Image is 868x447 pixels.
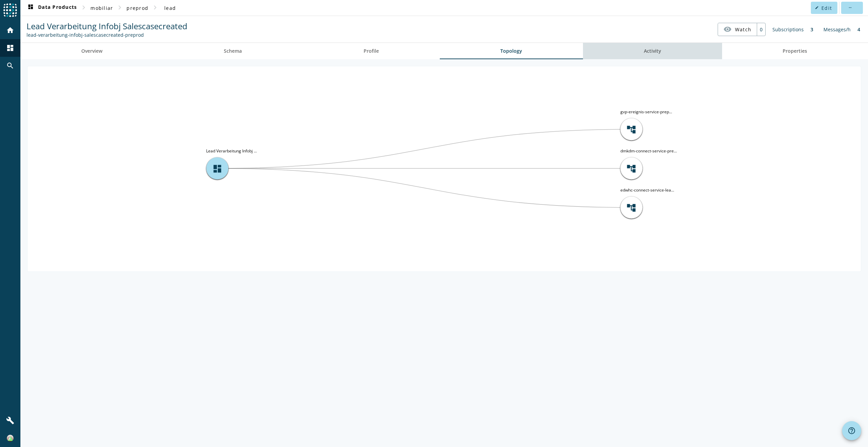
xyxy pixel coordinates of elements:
mat-icon: chevron_right [80,3,88,12]
span: Watch [735,23,751,35]
span: Profile [364,49,379,53]
tspan: dmkdm-connect-service-pre... [620,148,677,154]
span: Activity [644,49,661,53]
span: account_tree [626,124,636,134]
mat-icon: help_outline [848,427,856,435]
span: Edit [821,5,832,11]
span: Topology [500,49,522,53]
mat-icon: visibility [723,25,732,33]
span: Lead Verarbeitung Infobj Salescasecreated [27,20,187,32]
span: account_tree [626,163,636,173]
span: Schema [224,49,242,53]
tspan: edwhc-connect-service-lea... [620,187,674,193]
div: Subscriptions [769,23,807,36]
button: Data Products [24,2,80,14]
button: Edit [811,2,837,14]
img: spoud-logo.svg [3,3,17,17]
mat-icon: dashboard [6,44,14,52]
button: Watch [718,23,757,35]
span: account_tree [626,202,636,213]
mat-icon: chevron_right [116,3,124,12]
div: Messages/h [820,23,854,36]
div: Kafka Topic: lead-verarbeitung-infobj-salescasecreated-preprod [27,32,187,38]
mat-icon: dashboard [27,4,35,12]
span: Data Products [27,4,77,12]
span: Properties [783,49,807,53]
div: 0 [757,23,765,36]
div: 4 [854,23,864,36]
img: ac4df5197ceb9d2244a924f63b2e4d83 [7,435,14,442]
button: mobiliar [88,2,116,14]
mat-icon: chevron_right [151,3,159,12]
button: lead [159,2,181,14]
button: preprod [124,2,151,14]
mat-icon: search [6,62,14,70]
tspan: Lead Verarbeitung Infobj ... [206,148,257,154]
div: 3 [807,23,817,36]
tspan: gvp-ereignis-service-prep... [620,109,672,115]
mat-icon: edit [815,6,819,10]
span: mobiliar [90,5,113,11]
span: Overview [81,49,102,53]
span: lead [164,5,176,11]
span: preprod [127,5,148,11]
mat-icon: build [6,416,14,425]
mat-icon: more_horiz [848,6,852,10]
span: dashboard [212,163,222,173]
mat-icon: home [6,26,14,34]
